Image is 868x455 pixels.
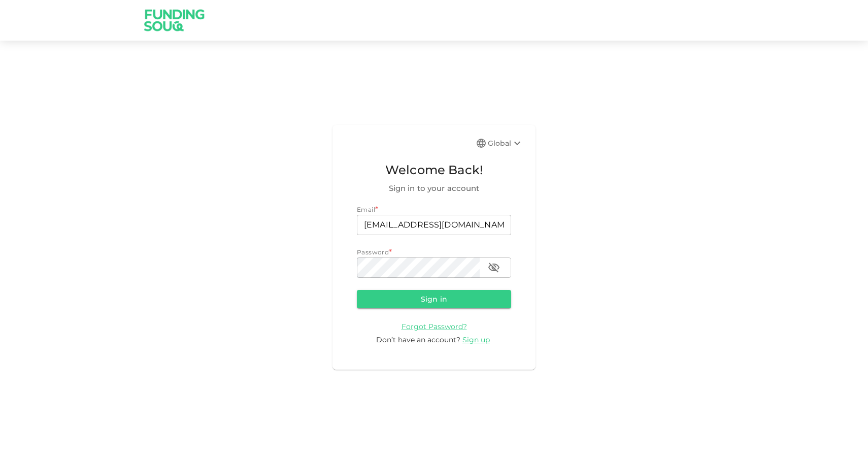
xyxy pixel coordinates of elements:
span: Welcome Back! [357,160,511,180]
button: Sign in [357,290,511,308]
span: Forgot Password? [402,322,467,331]
a: Forgot Password? [402,321,467,331]
span: Don’t have an account? [376,335,460,344]
span: Sign up [462,335,490,344]
span: Sign in to your account [357,182,511,194]
input: email [357,215,511,235]
input: password [357,257,480,278]
span: Password [357,248,389,256]
div: Global [488,137,523,149]
span: Email [357,206,375,213]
